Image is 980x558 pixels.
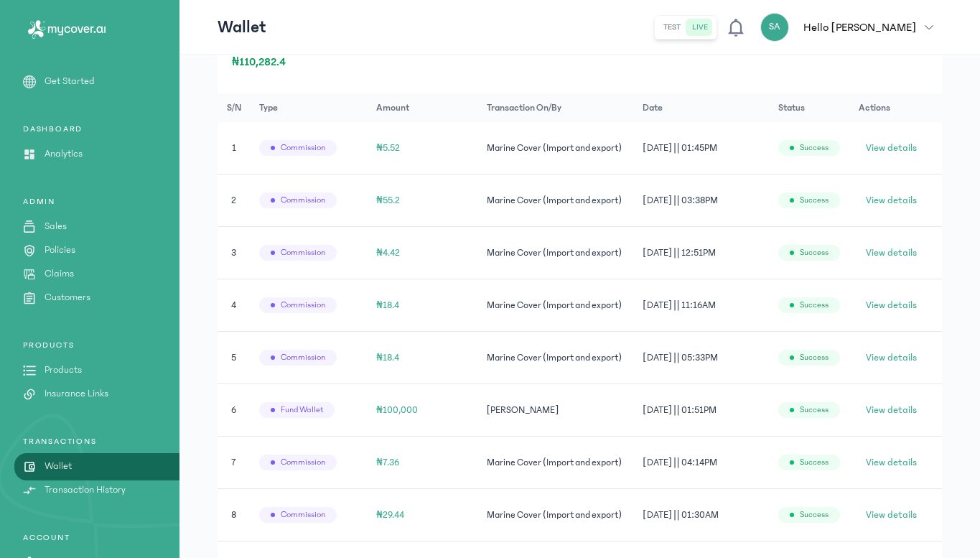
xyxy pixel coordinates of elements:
div: SA [760,13,789,42]
span: success [800,299,829,311]
p: ₦110,282.4 [232,53,928,70]
span: success [800,457,829,468]
span: View details [866,508,917,522]
span: Commission [281,142,325,154]
span: success [800,247,829,259]
span: View details [866,350,917,365]
button: View details [859,399,924,422]
span: success [800,142,829,154]
span: 7 [231,457,236,468]
td: Marine Cover (Import and export) [478,437,634,489]
span: View details [866,193,917,208]
td: [DATE] || 04:14PM [634,437,769,489]
td: Marine Cover (Import and export) [478,489,634,541]
span: Commission [281,457,325,468]
span: 1 [232,143,236,153]
span: 5 [231,353,236,363]
span: success [800,352,829,363]
span: ₦29.44 [376,510,404,520]
span: ₦100,000 [376,405,418,415]
button: View details [859,346,924,369]
th: Actions [850,93,942,122]
span: success [800,404,829,416]
p: Analytics [45,147,83,162]
span: Commission [281,195,325,206]
button: View details [859,189,924,212]
td: [DATE] || 12:51PM [634,227,769,279]
p: Customers [45,290,90,305]
p: Wallet [45,459,72,474]
button: live [686,19,714,36]
span: ₦18.4 [376,300,399,310]
td: Marine Cover (Import and export) [478,279,634,332]
span: ₦5.52 [376,143,400,153]
button: SAHello [PERSON_NAME] [760,13,942,42]
td: [DATE] || 11:16AM [634,279,769,332]
p: Wallet [218,16,266,39]
span: 3 [231,248,236,258]
td: [DATE] || 03:38PM [634,175,769,227]
button: View details [859,451,924,474]
td: [PERSON_NAME] [478,384,634,437]
p: Transaction History [45,483,126,498]
span: View details [866,298,917,312]
td: [DATE] || 05:33PM [634,332,769,384]
td: [DATE] || 01:45PM [634,122,769,175]
span: ₦55.2 [376,195,400,205]
span: Commission [281,299,325,311]
span: View details [866,141,917,155]
td: [DATE] || 01:30AM [634,489,769,541]
span: ₦18.4 [376,353,399,363]
span: success [800,509,829,521]
span: success [800,195,829,206]
p: Products [45,363,82,378]
span: 2 [231,195,236,205]
span: Fund wallet [281,404,323,416]
th: S/N [218,93,251,122]
th: Date [634,93,769,122]
button: test [658,19,686,36]
span: 6 [231,405,236,415]
td: Marine Cover (Import and export) [478,332,634,384]
button: View details [859,503,924,526]
th: Type [251,93,368,122]
td: [DATE] || 01:51PM [634,384,769,437]
span: 4 [231,300,236,310]
td: Marine Cover (Import and export) [478,122,634,175]
button: View details [859,294,924,317]
th: Status [770,93,851,122]
button: View details [859,136,924,159]
th: Amount [368,93,477,122]
span: ₦4.42 [376,248,400,258]
span: View details [866,246,917,260]
p: Get Started [45,74,95,89]
th: Transaction on/by [478,93,634,122]
p: Insurance Links [45,386,108,401]
span: Commission [281,352,325,363]
span: 8 [231,510,236,520]
p: Hello [PERSON_NAME] [803,19,916,36]
span: View details [866,455,917,470]
p: Policies [45,243,75,258]
span: View details [866,403,917,417]
p: Claims [45,266,74,282]
td: Marine Cover (Import and export) [478,175,634,227]
button: View details [859,241,924,264]
p: Sales [45,219,67,234]
span: Commission [281,509,325,521]
td: Marine Cover (Import and export) [478,227,634,279]
span: ₦7.36 [376,457,399,468]
span: Commission [281,247,325,259]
